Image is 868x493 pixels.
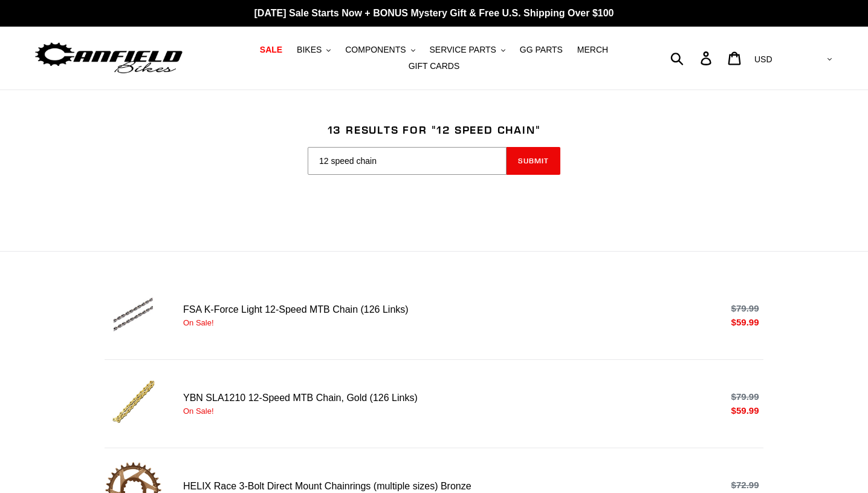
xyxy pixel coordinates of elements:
span: SALE [260,45,282,55]
span: SERVICE PARTS [429,45,496,55]
span: GG PARTS [520,45,563,55]
a: MERCH [571,42,614,58]
img: Canfield Bikes [33,39,184,77]
span: MERCH [577,45,608,55]
button: Submit [507,147,560,175]
h1: 13 results for "12 speed chain" [105,123,763,137]
span: COMPONENTS [345,45,406,55]
a: SALE [254,42,288,58]
button: SERVICE PARTS [423,42,511,58]
a: GG PARTS [514,42,569,58]
button: BIKES [291,42,337,58]
input: Search [308,147,507,175]
button: COMPONENTS [339,42,421,58]
input: Search [677,45,708,71]
span: BIKES [297,45,322,55]
span: GIFT CARDS [409,61,460,71]
a: GIFT CARDS [403,58,466,74]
